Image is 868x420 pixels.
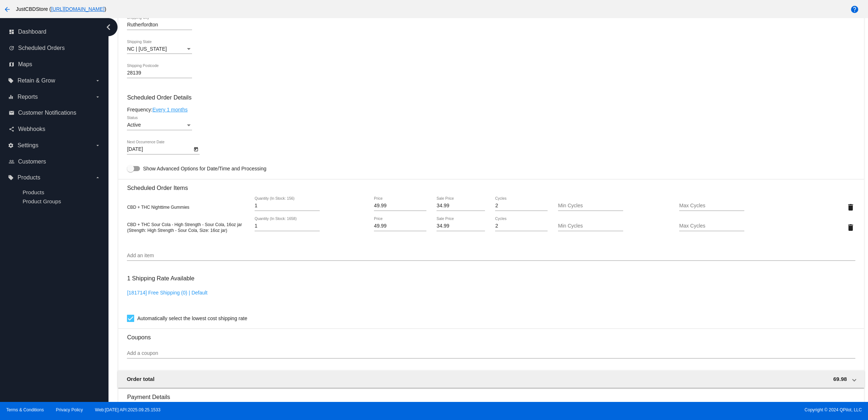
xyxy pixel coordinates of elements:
input: Sale Price [437,203,485,209]
div: Frequency: [127,107,855,113]
input: Min Cycles [558,203,623,209]
i: dashboard [9,29,14,35]
a: map Maps [9,59,101,70]
mat-icon: delete [846,223,855,232]
a: Privacy Policy [56,407,83,412]
span: Copyright © 2024 QPilot, LLC [440,407,862,412]
a: Web:[DATE] API:2025.09.25.1533 [95,407,161,412]
h3: 1 Shipping Rate Available [127,271,194,286]
i: email [9,110,14,116]
i: equalizer [8,94,14,100]
i: local_offer [8,78,14,84]
a: Terms & Conditions [6,407,44,412]
a: update Scheduled Orders [9,42,101,54]
span: Order total [127,376,154,382]
h3: Coupons [127,328,855,341]
input: Max Cycles [679,203,744,209]
i: chevron_left [103,21,114,33]
input: Max Cycles [679,223,744,229]
i: local_offer [8,175,14,181]
input: Quantity (In Stock: 1658) [255,223,320,229]
span: JustCBDStore ( ) [16,6,106,12]
a: Products [22,189,44,195]
span: Dashboard [18,29,46,35]
i: arrow_drop_down [95,78,101,84]
span: CBD + THC Nighttime Gummies [127,205,189,210]
i: share [9,126,14,132]
mat-select: Status [127,122,192,128]
input: Add a coupon [127,351,855,356]
i: settings [8,143,14,148]
input: Add an item [127,253,855,259]
span: Customers [18,158,46,165]
span: Settings [17,142,38,149]
h3: Scheduled Order Items [127,179,855,191]
h3: Scheduled Order Details [127,94,855,101]
input: Shipping City [127,22,192,28]
span: Reports [17,94,38,100]
mat-expansion-panel-header: Order total 69.98 [118,370,864,388]
input: Cycles [495,203,548,209]
mat-select: Shipping State [127,46,192,52]
mat-icon: delete [846,203,855,212]
i: arrow_drop_down [95,175,101,181]
mat-icon: help [850,5,859,14]
h3: Payment Details [127,388,855,400]
a: Product Groups [22,198,61,204]
input: Sale Price [437,223,485,229]
input: Next Occurrence Date [127,147,192,152]
input: Price [374,203,426,209]
mat-icon: arrow_back [3,5,12,14]
a: email Customer Notifications [9,107,101,119]
a: people_outline Customers [9,156,101,167]
span: Customer Notifications [18,110,76,116]
a: [URL][DOMAIN_NAME] [51,6,105,12]
span: Maps [18,61,32,68]
span: Webhooks [18,126,45,132]
input: Min Cycles [558,223,623,229]
i: arrow_drop_down [95,143,101,148]
input: Quantity (In Stock: 156) [255,203,320,209]
span: Automatically select the lowest cost shipping rate [137,314,247,323]
span: Products [17,174,40,181]
span: Scheduled Orders [18,45,65,51]
span: NC | [US_STATE] [127,46,167,52]
span: 69.98 [833,376,847,382]
i: arrow_drop_down [95,94,101,100]
input: Price [374,223,426,229]
span: CBD + THC Sour Cola - High Strength - Sour Cola, 16oz jar (Strength: High Strength - Sour Cola, S... [127,222,242,233]
a: Every 1 months [152,107,187,113]
a: share Webhooks [9,123,101,135]
span: Retain & Grow [17,77,55,84]
button: Open calendar [192,145,200,153]
input: Shipping Postcode [127,70,192,76]
span: Active [127,122,141,128]
input: Cycles [495,223,548,229]
span: Show Advanced Options for Date/Time and Processing [143,165,266,172]
i: update [9,45,14,51]
i: map [9,61,14,67]
i: people_outline [9,159,14,165]
a: dashboard Dashboard [9,26,101,38]
a: [181714] Free Shipping (0) | Default [127,290,207,296]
